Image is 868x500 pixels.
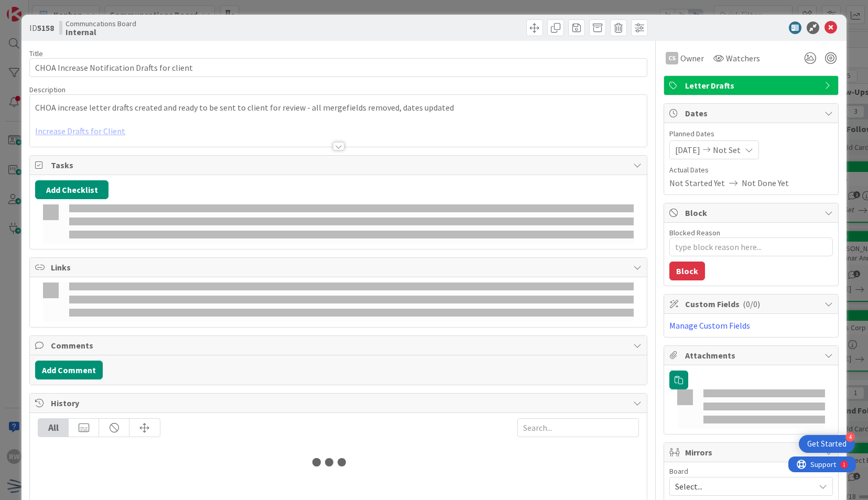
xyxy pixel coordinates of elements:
[685,206,819,219] span: Block
[669,177,725,189] span: Not Started Yet
[51,261,627,274] span: Links
[29,85,66,94] span: Description
[37,23,54,33] b: 5158
[669,228,720,237] label: Blocked Reason
[713,144,741,156] span: Not Set
[51,339,627,352] span: Comments
[685,79,819,92] span: Letter Drafts
[51,159,627,171] span: Tasks
[685,107,819,119] span: Dates
[517,418,639,437] input: Search...
[29,21,54,34] span: ID
[51,397,627,409] span: History
[669,320,750,331] a: Manage Custom Fields
[675,479,809,494] span: Select...
[685,298,819,310] span: Custom Fields
[55,4,57,13] div: 1
[742,177,789,189] span: Not Done Yet
[35,180,108,199] button: Add Checklist
[675,144,700,156] span: [DATE]
[29,49,43,58] label: Title
[29,58,647,77] input: type card name here...
[726,52,760,64] span: Watchers
[669,468,688,475] span: Board
[66,19,136,28] span: Communcations Board
[66,28,136,36] b: Internal
[35,102,641,114] p: CHOA increase letter drafts created and ready to be sent to client for review - all mergefields r...
[669,262,705,280] button: Block
[35,361,103,379] button: Add Comment
[799,435,855,453] div: Open Get Started checklist, remaining modules: 4
[38,419,69,437] div: All
[845,432,855,442] div: 4
[807,439,847,449] div: Get Started
[680,52,704,64] span: Owner
[22,2,48,14] span: Support
[685,349,819,362] span: Attachments
[666,52,678,64] div: CS
[669,165,833,176] span: Actual Dates
[685,446,819,459] span: Mirrors
[669,128,833,139] span: Planned Dates
[743,299,760,309] span: ( 0/0 )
